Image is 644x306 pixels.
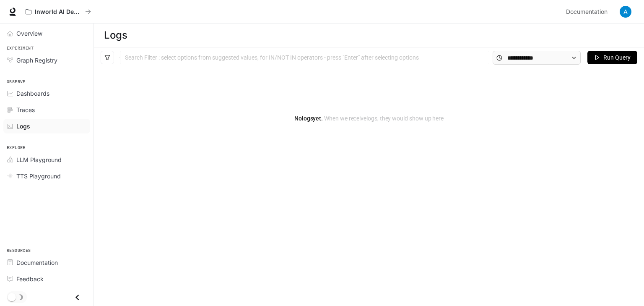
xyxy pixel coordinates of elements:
button: All workspaces [22,3,95,20]
a: Dashboards [3,86,90,101]
a: Feedback [3,272,90,286]
span: Documentation [16,258,58,267]
a: Traces [3,102,90,117]
span: Traces [16,105,35,114]
a: Documentation [563,3,614,20]
button: filter [101,51,114,64]
a: LLM Playground [3,152,90,167]
span: Documentation [566,7,608,17]
span: filter [104,55,110,60]
img: User avatar [620,6,631,18]
button: Close drawer [68,289,87,306]
span: Overview [16,29,42,38]
a: TTS Playground [3,169,90,183]
a: Documentation [3,255,90,270]
a: Logs [3,119,90,133]
span: LLM Playground [16,155,62,164]
span: Logs [16,122,30,131]
a: Overview [3,26,90,41]
span: When we receive logs , they would show up here [323,115,444,122]
article: No logs yet. [294,114,444,123]
span: Feedback [16,275,44,283]
span: TTS Playground [16,172,61,180]
a: Graph Registry [3,53,90,68]
span: Run Query [603,53,631,62]
span: Dark mode toggle [8,292,16,301]
h1: Logs [104,27,127,44]
span: Dashboards [16,89,49,98]
span: Graph Registry [16,56,57,65]
p: Inworld AI Demos [35,8,82,16]
button: User avatar [617,3,634,20]
button: Run Query [587,51,637,64]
